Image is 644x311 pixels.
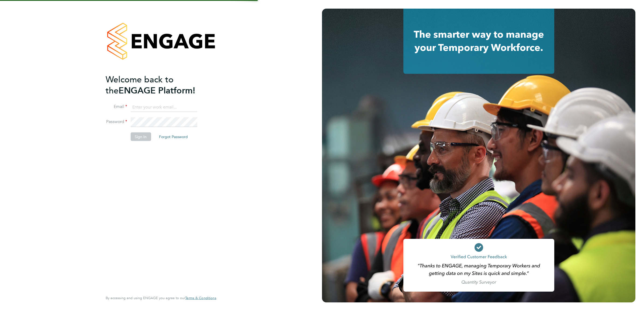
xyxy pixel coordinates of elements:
label: Password [106,119,127,125]
a: Terms & Conditions [185,296,216,300]
button: Forgot Password [155,132,192,141]
input: Enter your work email... [130,102,197,112]
span: By accessing and using ENGAGE you agree to our [106,296,216,300]
span: Welcome back to the [106,74,174,96]
label: Email [106,104,127,110]
h2: ENGAGE Platform! [106,74,211,96]
button: Sign In [130,132,151,141]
